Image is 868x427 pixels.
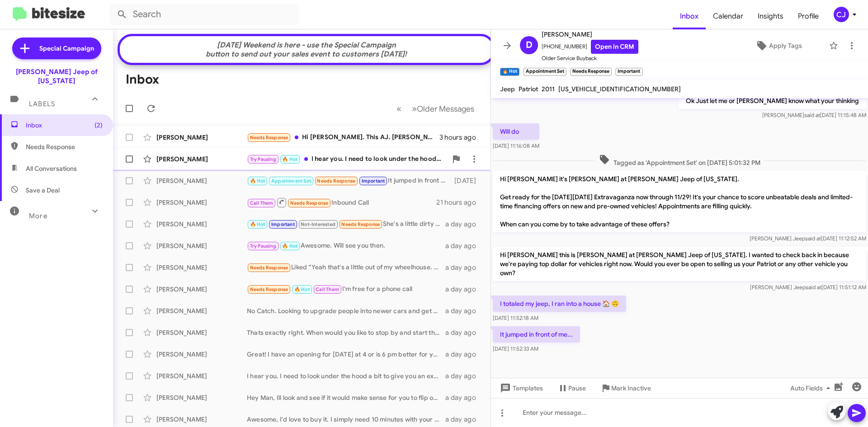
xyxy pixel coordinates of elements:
div: [PERSON_NAME] [156,220,247,229]
span: [DATE] 11:52:18 AM [493,314,538,321]
span: [PHONE_NUMBER] [542,40,638,54]
div: [PERSON_NAME] [156,285,247,294]
span: « [396,103,401,114]
div: CJ [834,7,849,22]
div: [PERSON_NAME] [156,263,247,272]
span: [PERSON_NAME] Jeep [DATE] 11:12:52 AM [750,235,866,242]
span: 🔥 Hot [282,243,297,249]
div: No Catch. Looking to upgrade people into newer cars and get vehicles for my preowned lot. [247,306,445,315]
span: [DATE] 11:16:08 AM [493,142,539,149]
a: Inbox [673,3,706,29]
input: Search [109,4,299,25]
span: 🔥 Hot [294,286,310,292]
div: [PERSON_NAME] [156,306,247,315]
span: [PERSON_NAME] Jeep [DATE] 11:51:12 AM [750,284,866,291]
span: Call Them [316,286,339,292]
span: Templates [498,380,543,396]
div: [PERSON_NAME] [156,176,247,185]
div: [PERSON_NAME] [156,133,247,142]
span: Needs Response [26,142,103,151]
h1: Inbox [126,72,159,87]
a: Calendar [706,3,750,29]
span: More [29,212,47,220]
span: Pause [568,380,586,396]
span: Save a Deal [26,186,60,195]
span: Mark Inactive [611,380,651,396]
span: Auto Fields [790,380,834,396]
a: Insights [750,3,791,29]
span: [PERSON_NAME] [DATE] 11:15:48 AM [762,112,866,118]
div: I'm free for a phone call [247,284,445,295]
span: Labels [29,100,55,108]
div: a day ago [445,241,483,250]
span: All Conversations [26,164,77,173]
a: Profile [791,3,826,29]
p: Ok Just let me or [PERSON_NAME] know what your thinking [679,93,866,109]
button: Auto Fields [783,380,841,396]
div: Hey Man, Ill look and see if it would make sense for you to flip out of that one into another bad... [247,393,445,402]
span: Apply Tags [769,38,802,54]
div: a day ago [445,306,483,315]
span: Needs Response [317,178,355,184]
button: Mark Inactive [593,380,658,396]
div: [PERSON_NAME] [156,328,247,337]
div: [PERSON_NAME] [156,155,247,164]
div: [PERSON_NAME] [156,241,247,250]
p: Hi [PERSON_NAME] this is [PERSON_NAME] at [PERSON_NAME] Jeep of [US_STATE]. I wanted to check bac... [493,247,866,281]
span: [DATE] 11:52:33 AM [493,345,538,352]
span: D [526,38,533,52]
a: Open in CRM [591,40,638,54]
div: Great! I have an opening for [DATE] at 4 or is 6 pm better for you? [247,350,445,359]
div: Awesome, I'd love to buy it. I simply need 10 minutes with your vehicle to maximize your offer. A... [247,415,445,424]
span: said at [804,112,820,118]
p: Will do [493,123,539,140]
span: 2011 [542,85,555,93]
button: Previous [391,99,407,118]
span: said at [806,284,821,291]
div: Hi [PERSON_NAME]. This AJ. [PERSON_NAME]'s husband. I have brought the [DEMOGRAPHIC_DATA] in for ... [247,132,439,143]
span: Needs Response [290,200,329,206]
div: a day ago [445,285,483,294]
div: I hear you. I need to look under the hood a bit to give you an exact number. It's absolutely wort... [247,371,445,380]
span: Patriot [519,85,538,93]
div: [DATE] [450,176,483,185]
span: (2) [94,121,103,130]
small: Appointment Set [523,68,566,76]
span: Older Service Buyback [542,54,638,63]
span: Try Pausing [250,243,276,249]
small: 🔥 Hot [500,68,519,76]
button: CJ [826,7,858,22]
div: [PERSON_NAME] [156,350,247,359]
div: 3 hours ago [439,133,483,142]
nav: Page navigation example [392,99,480,118]
div: Liked “Yeah that's a little out of my wheelhouse. Feel free to reach out if I can help in the fut... [247,263,445,273]
span: said at [805,235,821,242]
span: Appointment Set [271,178,311,184]
span: Needs Response [341,221,380,227]
button: Pause [550,380,593,396]
div: a day ago [445,220,483,229]
span: Needs Response [250,286,288,292]
div: [PERSON_NAME] [156,198,247,207]
div: [PERSON_NAME] [156,415,247,424]
div: a day ago [445,371,483,380]
span: Special Campaign [39,44,94,53]
div: a day ago [445,263,483,272]
span: Inbox [26,121,103,130]
div: Inbound Call [247,197,436,208]
a: Special Campaign [12,38,101,59]
div: a day ago [445,350,483,359]
span: Not-Interested [301,221,335,227]
button: Apply Tags [732,38,825,54]
span: Call Them [250,200,274,206]
p: I totaled my jeep, I ran into a house 🏠 🙃 [493,296,626,312]
div: a day ago [445,415,483,424]
span: Tagged as 'Appointment Set' on [DATE] 5:01:32 PM [595,154,764,167]
p: Hi [PERSON_NAME] it's [PERSON_NAME] at [PERSON_NAME] Jeep of [US_STATE]. Get ready for the [DATE]... [493,171,866,232]
span: Important [362,178,385,184]
div: I hear you. I need to look under the hood a bit to give you an exact number. It's absolutely wort... [247,154,447,164]
span: 🔥 Hot [250,178,265,184]
span: [US_VEHICLE_IDENTIFICATION_NUMBER] [558,85,681,93]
